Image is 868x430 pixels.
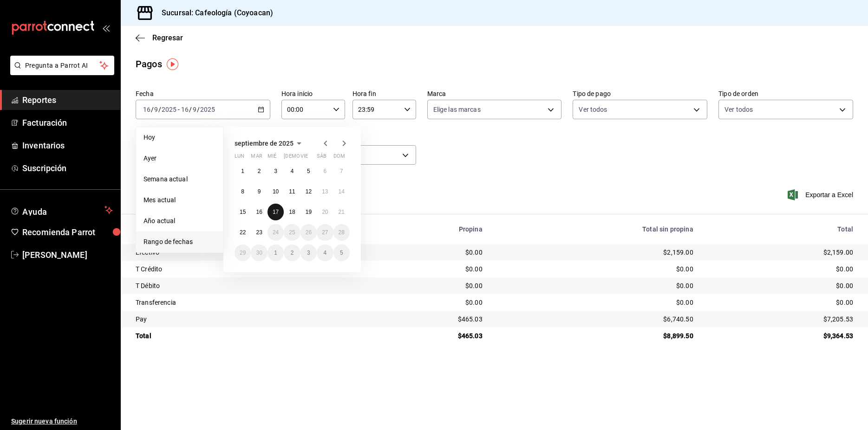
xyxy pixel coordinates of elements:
button: 1 de octubre de 2025 [268,244,284,261]
div: Total [708,225,853,233]
div: $2,159.00 [708,248,853,257]
abbr: martes [251,153,262,163]
div: $0.00 [497,298,693,307]
button: 4 de septiembre de 2025 [284,163,300,180]
abbr: 23 de septiembre de 2025 [256,229,262,236]
button: 6 de septiembre de 2025 [317,163,333,180]
button: Exportar a Excel [790,189,853,200]
label: Tipo de pago [573,90,707,97]
button: 5 de septiembre de 2025 [300,163,317,180]
abbr: viernes [300,153,308,163]
span: / [158,106,161,113]
div: Total [136,331,356,340]
input: -- [181,106,189,113]
label: Tipo de orden [718,90,853,97]
div: $0.00 [708,298,853,307]
button: 4 de octubre de 2025 [317,244,333,261]
span: Recomienda Parrot [22,226,113,238]
abbr: 22 de septiembre de 2025 [240,229,246,236]
div: Transferencia [136,298,356,307]
abbr: lunes [235,153,244,163]
span: Sugerir nueva función [11,417,113,426]
abbr: 18 de septiembre de 2025 [289,209,295,215]
button: 27 de septiembre de 2025 [317,224,333,241]
span: Ver todos [579,105,607,114]
abbr: 5 de septiembre de 2025 [307,168,310,174]
abbr: 29 de septiembre de 2025 [240,250,246,256]
button: Pregunta a Parrot AI [10,56,114,75]
span: Suscripción [22,162,113,174]
abbr: 7 de septiembre de 2025 [340,168,343,174]
button: 11 de septiembre de 2025 [284,183,300,200]
abbr: 26 de septiembre de 2025 [306,229,312,236]
button: 1 de septiembre de 2025 [235,163,251,180]
abbr: 9 de septiembre de 2025 [258,188,261,195]
abbr: 11 de septiembre de 2025 [289,188,295,195]
button: Regresar [136,33,183,42]
abbr: 27 de septiembre de 2025 [322,229,328,236]
button: open_drawer_menu [102,24,110,32]
button: 10 de septiembre de 2025 [268,183,284,200]
abbr: domingo [333,153,345,163]
abbr: 21 de septiembre de 2025 [339,209,345,215]
span: Mes actual [144,195,215,205]
button: 23 de septiembre de 2025 [251,224,267,241]
abbr: 2 de octubre de 2025 [291,250,294,256]
span: Reportes [22,94,113,106]
div: Pagos [136,57,162,71]
button: Tooltip marker [167,58,178,70]
div: T Crédito [136,264,356,274]
button: 17 de septiembre de 2025 [268,204,284,220]
button: 15 de septiembre de 2025 [235,204,251,220]
div: $8,899.50 [497,331,693,340]
div: $0.00 [708,264,853,274]
button: 22 de septiembre de 2025 [235,224,251,241]
div: Total sin propina [497,225,693,233]
span: / [189,106,192,113]
div: $465.03 [371,331,483,340]
div: $0.00 [497,264,693,274]
span: Hoy [144,133,215,142]
span: Semana actual [144,174,215,184]
span: Año actual [144,216,215,226]
abbr: 4 de septiembre de 2025 [291,168,294,174]
input: -- [192,106,197,113]
button: 26 de septiembre de 2025 [300,224,317,241]
span: Rango de fechas [144,237,215,247]
abbr: 19 de septiembre de 2025 [306,209,312,215]
button: 24 de septiembre de 2025 [268,224,284,241]
span: Regresar [152,33,183,42]
button: 9 de septiembre de 2025 [251,183,267,200]
h3: Sucursal: Cafeología (Coyoacan) [154,7,273,19]
div: $7,205.53 [708,314,853,324]
div: $0.00 [371,264,483,274]
span: septiembre de 2025 [235,140,294,147]
button: 21 de septiembre de 2025 [333,204,350,220]
label: Marca [427,90,562,97]
button: 3 de septiembre de 2025 [268,163,284,180]
button: 18 de septiembre de 2025 [284,204,300,220]
div: Propina [371,225,483,233]
span: Ayer [144,154,215,163]
abbr: 5 de octubre de 2025 [340,250,343,256]
abbr: 10 de septiembre de 2025 [273,188,279,195]
span: - [178,106,180,113]
button: septiembre de 2025 [235,138,305,149]
abbr: 16 de septiembre de 2025 [256,209,262,215]
button: 25 de septiembre de 2025 [284,224,300,241]
abbr: 17 de septiembre de 2025 [273,209,279,215]
abbr: 25 de septiembre de 2025 [289,229,295,236]
input: -- [154,106,158,113]
input: ---- [161,106,177,113]
button: 16 de septiembre de 2025 [251,204,267,220]
button: 20 de septiembre de 2025 [317,204,333,220]
button: 13 de septiembre de 2025 [317,183,333,200]
span: Elige las marcas [433,105,481,114]
button: 19 de septiembre de 2025 [300,204,317,220]
abbr: 15 de septiembre de 2025 [240,209,246,215]
div: T Débito [136,281,356,290]
span: Inventarios [22,139,113,152]
div: $0.00 [497,281,693,290]
abbr: 12 de septiembre de 2025 [306,188,312,195]
input: ---- [200,106,215,113]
